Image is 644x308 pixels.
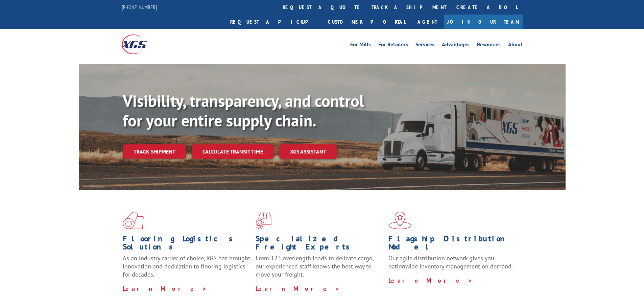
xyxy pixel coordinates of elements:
a: XGS ASSISTANT [279,144,337,159]
a: Services [415,42,434,49]
img: xgs-icon-total-supply-chain-intelligence-red [123,212,144,229]
a: Learn More > [256,285,340,292]
b: Visibility, transparency, and control for your entire supply chain. [123,90,364,131]
a: Advantages [442,42,470,49]
span: Our agile distribution network gives you nationwide inventory management on demand. [388,254,513,270]
h1: Flagship Distribution Model [388,235,516,254]
a: About [508,42,523,49]
a: Learn More > [388,277,473,284]
h1: Specialized Freight Experts [256,235,383,254]
a: Join Our Team [444,15,523,29]
span: As an industry carrier of choice, XGS has brought innovation and dedication to flooring logistics... [123,254,250,278]
img: xgs-icon-flagship-distribution-model-red [388,212,412,229]
a: Request a pickup [225,15,323,29]
a: Calculate transit time [192,144,274,159]
a: Learn More > [123,285,207,292]
a: For Retailers [378,42,408,49]
img: xgs-icon-focused-on-flooring-red [256,212,271,229]
a: Agent [411,15,444,29]
h1: Flooring Logistics Solutions [123,235,251,254]
a: [PHONE_NUMBER] [122,4,157,10]
p: From 123 overlength loads to delicate cargo, our experienced staff knows the best way to move you... [256,254,383,284]
a: For Mills [350,42,371,49]
a: Track shipment [123,144,186,159]
a: Customer Portal [323,15,411,29]
a: Resources [477,42,501,49]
